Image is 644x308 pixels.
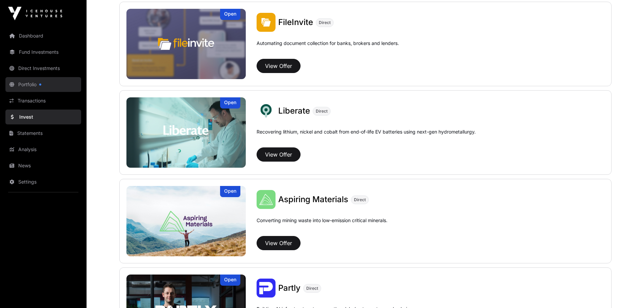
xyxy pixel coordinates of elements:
[5,126,81,141] a: Statements
[278,194,348,204] span: Aspiring Materials
[5,142,81,157] a: Analysis
[5,28,81,43] a: Dashboard
[8,7,62,20] img: Icehouse Ventures Logo
[257,13,276,32] img: FileInvite
[5,110,81,124] a: Invest
[278,17,313,27] span: FileInvite
[354,197,366,203] span: Direct
[257,190,276,209] img: Aspiring Materials
[5,45,81,60] a: Fund Investments
[278,283,301,293] a: Partly
[126,97,246,168] a: LiberateOpen
[257,40,399,56] p: Automating document collection for banks, brokers and lenders.
[220,275,240,286] div: Open
[126,186,246,256] a: Aspiring MaterialsOpen
[5,158,81,173] a: News
[278,17,313,28] a: FileInvite
[257,147,301,162] button: View Offer
[257,217,387,233] p: Converting mining waste into low-emission critical minerals.
[278,194,348,205] a: Aspiring Materials
[306,286,318,291] span: Direct
[5,61,81,76] a: Direct Investments
[126,9,246,79] img: FileInvite
[126,9,246,79] a: FileInviteOpen
[220,97,240,109] div: Open
[126,97,246,168] img: Liberate
[278,105,310,116] a: Liberate
[278,106,310,116] span: Liberate
[278,283,301,293] span: Partly
[220,9,240,20] div: Open
[316,109,328,114] span: Direct
[319,20,331,25] span: Direct
[5,174,81,189] a: Settings
[126,186,246,256] img: Aspiring Materials
[257,236,301,250] button: View Offer
[5,93,81,108] a: Transactions
[5,77,81,92] a: Portfolio
[257,101,276,120] img: Liberate
[220,186,240,197] div: Open
[257,59,301,73] button: View Offer
[257,128,476,145] p: Recovering lithium, nickel and cobalt from end-of-life EV batteries using next-gen hydrometallurgy.
[257,279,276,298] img: Partly
[610,276,644,308] iframe: Chat Widget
